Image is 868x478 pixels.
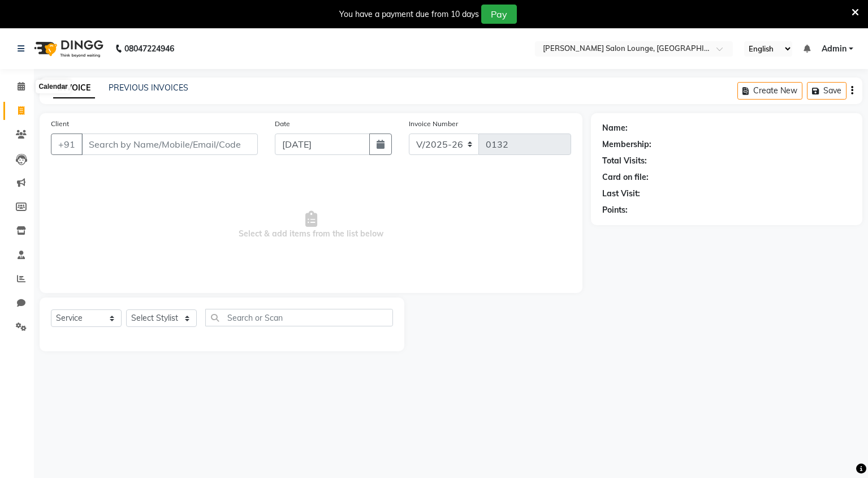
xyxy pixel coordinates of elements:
[29,33,106,64] img: logo
[51,169,571,282] span: Select & add items from the list below
[339,8,479,20] div: You have a payment due from 10 days
[602,171,649,183] div: Card on file:
[602,204,628,216] div: Points:
[602,188,640,200] div: Last Visit:
[81,134,258,155] input: Search by Name/Mobile/Email/Code
[602,122,628,134] div: Name:
[109,83,188,93] a: PREVIOUS INVOICES
[124,33,174,64] b: 08047224946
[807,82,847,100] button: Save
[481,5,517,24] button: Pay
[602,155,647,167] div: Total Visits:
[737,82,802,100] button: Create New
[51,134,83,155] button: +91
[409,119,458,129] label: Invoice Number
[51,119,69,129] label: Client
[275,119,290,129] label: Date
[602,139,651,150] div: Membership:
[205,309,393,326] input: Search or Scan
[36,80,70,93] div: Calendar
[822,43,847,55] span: Admin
